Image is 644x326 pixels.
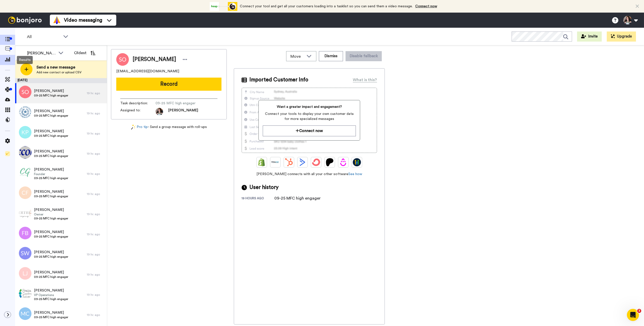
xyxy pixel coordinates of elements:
img: bj-logo-header-white.svg [6,17,44,24]
span: [PERSON_NAME] [34,270,68,275]
button: Invite [577,31,602,42]
span: Assigned to: [120,108,156,115]
span: [PERSON_NAME] [34,189,68,194]
div: 19 hr. ago [87,152,104,156]
span: VP Operations [34,293,68,297]
img: vm-color.svg [53,16,61,24]
img: Hubspot [285,158,293,166]
span: Owner [34,212,68,216]
span: [PERSON_NAME] [34,88,68,93]
span: 09-25 MFC high engager [34,235,68,239]
img: ConvertKit [312,158,320,166]
span: [PERSON_NAME] [34,288,68,293]
div: 19 hr. ago [87,172,104,176]
span: Want a greater impact and engagement? [263,104,356,109]
div: 19 hr. ago [87,232,104,236]
img: kp.png [19,126,31,139]
span: Imported Customer Info [249,76,308,84]
span: Connect your tool and get all your customers loading into a tasklist so you can send them a video... [240,5,413,8]
div: [DATE] [15,78,107,83]
span: User history [249,184,279,191]
button: Oldest [70,48,99,58]
span: [PERSON_NAME] [34,167,68,172]
a: Connect now [415,5,437,8]
span: 09-25 MFC high engager [34,297,68,301]
span: Add new contact or upload CSV [36,70,82,74]
button: Record [116,78,221,91]
div: 19 hr. ago [87,192,104,196]
div: 19 hr. ago [87,212,104,216]
span: [PERSON_NAME] [34,129,68,134]
span: [PERSON_NAME] [168,108,198,115]
span: 09-25 MFC high engager [34,134,68,138]
span: Connect your tools to display your own customer data for more specialized messages [263,111,356,121]
span: [PERSON_NAME] [34,149,68,154]
span: 09-25 MFC high engager [34,255,68,259]
span: 09-25 MFC high engager [34,114,68,118]
span: [PERSON_NAME] [34,310,68,315]
img: GoHighLevel [353,158,361,166]
img: Checklist.svg [5,151,10,156]
img: fb.png [19,227,31,239]
img: Patreon [326,158,334,166]
img: c5f0b919-0ffb-4422-84a2-082550d5d63b.png [19,166,31,179]
button: Upgrade [607,31,636,42]
span: 09-25 MFC high engager [34,93,68,97]
img: bcfc1a11-f0ef-43e7-b476-0f03a61cb7b4-1758727363.jpg [156,108,163,115]
span: 09-25 MFC high engager [34,275,68,279]
button: Disable fallback [346,51,382,61]
div: - Send a group message with roll-ups [111,124,227,130]
div: Results [17,56,33,64]
img: Drip [339,158,347,166]
span: All [27,34,61,40]
img: Shopify [258,158,266,166]
span: Move [290,53,304,59]
div: 19 hr. ago [87,313,104,317]
img: lj.png [19,267,31,280]
span: 09-25 MFC high engager [34,154,68,158]
img: sw.png [19,247,31,259]
img: Ontraport [271,158,279,166]
div: 19 hr. ago [87,293,104,297]
span: 09-25 MFC high engager [34,315,68,319]
span: 3 [637,309,641,313]
img: magic-wand.svg [131,124,136,130]
iframe: Intercom live chat [627,309,639,321]
div: 19 hours ago [242,196,274,201]
div: 19 hr. ago [87,132,104,136]
button: Connect now [263,125,356,136]
img: 02c3afc9-b9de-42b3-889e-b74537c644c0.jpg [19,207,31,219]
a: See how [348,172,362,176]
span: Send a new message [36,64,82,70]
img: cf.png [19,186,31,199]
div: 09-25 MFC high engager [274,195,321,201]
span: 09-25 MFC high engager [34,194,68,198]
span: Video messaging [64,17,102,24]
button: Dismiss [319,51,343,61]
img: ab193345-a9e5-448a-ad4e-b5390ac58a6f.png [19,106,31,118]
div: What is this? [353,77,377,83]
span: [EMAIL_ADDRESS][DOMAIN_NAME] [116,69,179,74]
span: Founder [34,172,68,176]
div: 19 hr. ago [87,111,104,115]
div: 19 hr. ago [87,273,104,277]
span: 09-25 MFC high engager [34,216,68,220]
a: Pro tip [131,124,148,130]
span: [PERSON_NAME] [34,207,68,212]
img: Image of Steve O'Bryan [116,53,129,66]
img: ActiveCampaign [298,158,307,166]
span: 09-25 MFC high engager [34,176,68,180]
div: 19 hr. ago [87,91,104,95]
div: 19 hr. ago [87,252,104,256]
div: [PERSON_NAME] [27,50,56,56]
div: animation [210,2,237,11]
img: mc.png [19,307,31,320]
img: so.png [19,86,31,98]
span: 09-25 MFC high engager [156,101,203,106]
span: [PERSON_NAME] [34,109,68,114]
img: a2213637-5d30-4c13-bba2-f03c91575bca.png [19,146,31,159]
span: [PERSON_NAME] [34,250,68,255]
span: [PERSON_NAME] connects with all your other software [242,172,377,177]
span: [PERSON_NAME] [34,230,68,235]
